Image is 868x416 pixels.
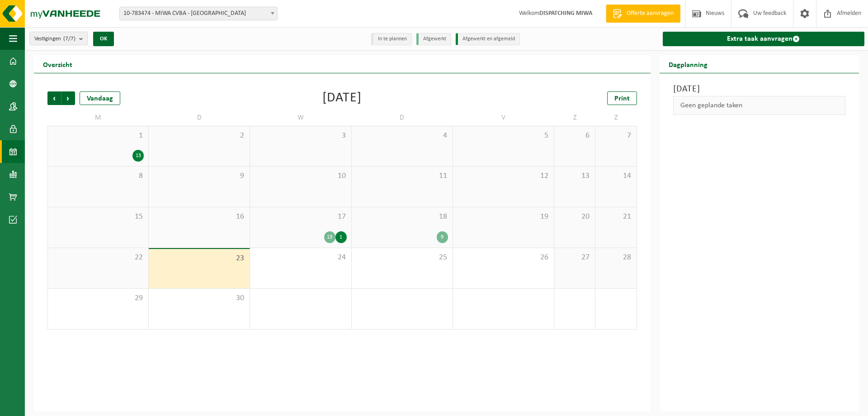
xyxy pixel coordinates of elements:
[352,110,453,126] td: D
[255,131,346,141] span: 3
[673,82,845,96] h3: [DATE]
[356,171,448,181] span: 11
[595,110,637,126] td: Z
[559,131,590,141] span: 6
[52,171,144,181] span: 8
[458,253,549,263] span: 26
[458,131,549,141] span: 5
[93,32,114,46] button: OK
[153,131,245,141] span: 2
[250,110,351,126] td: W
[322,91,362,105] div: [DATE]
[52,253,144,263] span: 22
[453,110,554,126] td: V
[600,212,632,222] span: 21
[153,253,245,263] span: 23
[606,5,680,23] a: Offerte aanvragen
[255,253,346,263] span: 24
[120,7,277,20] span: 10-783474 - MIWA CVBA - SINT-NIKLAAS
[132,150,144,162] div: 13
[47,91,61,105] span: Vorige
[47,110,149,126] td: M
[255,171,346,181] span: 10
[324,231,335,243] div: 13
[600,253,632,263] span: 28
[52,293,144,303] span: 29
[153,212,245,222] span: 16
[458,171,549,181] span: 12
[624,9,676,18] span: Offerte aanvragen
[559,171,590,181] span: 13
[356,131,448,141] span: 4
[673,96,845,115] div: Geen geplande taken
[149,110,250,126] td: D
[660,55,717,73] h2: Dagplanning
[119,7,278,20] span: 10-783474 - MIWA CVBA - SINT-NIKLAAS
[539,10,592,17] strong: DISPATCHING MIWA
[559,253,590,263] span: 27
[416,33,451,45] li: Afgewerkt
[61,91,75,105] span: Volgende
[371,33,412,45] li: In te plannen
[456,33,520,45] li: Afgewerkt en afgemeld
[600,171,632,181] span: 14
[600,131,632,141] span: 7
[52,212,144,222] span: 15
[52,131,144,141] span: 1
[335,231,347,243] div: 1
[356,253,448,263] span: 25
[607,91,637,105] a: Print
[153,171,245,181] span: 9
[34,32,75,46] span: Vestigingen
[559,212,590,222] span: 20
[614,95,630,102] span: Print
[554,110,595,126] td: Z
[63,36,75,42] count: (7/7)
[29,32,88,45] button: Vestigingen(7/7)
[458,212,549,222] span: 19
[437,231,448,243] div: 9
[34,55,81,73] h2: Overzicht
[255,212,346,222] span: 17
[153,293,245,303] span: 30
[356,212,448,222] span: 18
[80,91,120,105] div: Vandaag
[663,32,864,46] a: Extra taak aanvragen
